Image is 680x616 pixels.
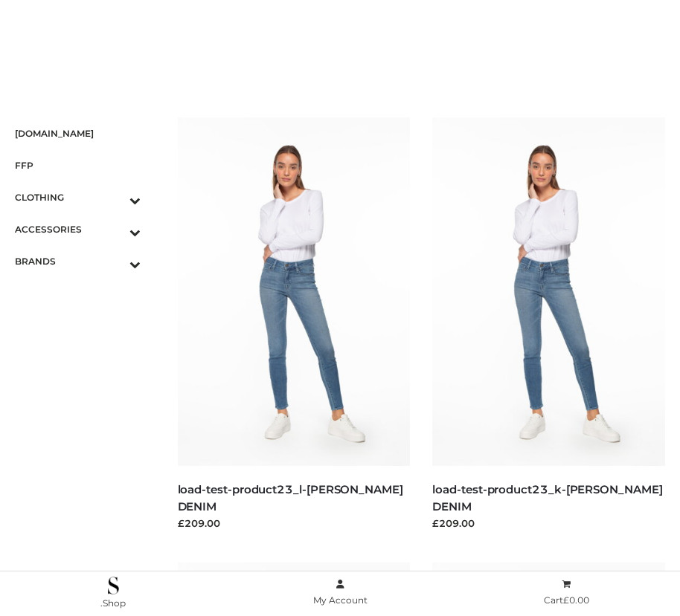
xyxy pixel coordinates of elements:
[15,253,141,270] span: BRANDS
[563,594,589,606] bdi: 0.00
[89,213,141,245] button: Toggle Submenu
[15,189,141,206] span: CLOTHING
[100,597,126,609] span: .Shop
[563,594,569,606] span: £
[15,245,141,277] a: BRANDSToggle Submenu
[453,576,680,609] a: Cart£0.00
[89,181,141,213] button: Toggle Submenu
[15,149,141,181] a: FFP
[108,577,119,594] img: .Shop
[15,181,141,213] a: CLOTHINGToggle Submenu
[178,516,411,531] div: £209.00
[15,125,141,142] span: [DOMAIN_NAME]
[313,594,368,606] span: My Account
[15,221,141,238] span: ACCESSORIES
[544,594,589,606] span: Cart
[15,117,141,149] a: [DOMAIN_NAME]
[432,516,665,531] div: £209.00
[15,157,141,174] span: FFP
[89,245,141,277] button: Toggle Submenu
[432,482,662,513] a: load-test-product23_k-[PERSON_NAME] DENIM
[227,576,454,609] a: My Account
[178,482,403,513] a: load-test-product23_l-[PERSON_NAME] DENIM
[15,213,141,245] a: ACCESSORIESToggle Submenu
